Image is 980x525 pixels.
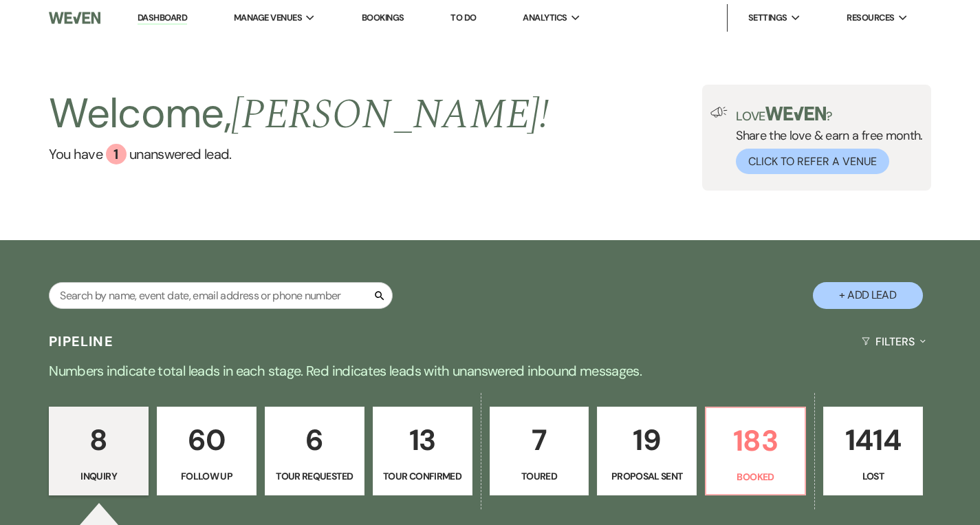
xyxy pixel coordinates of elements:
[362,12,404,23] a: Bookings
[856,323,931,360] button: Filters
[847,11,894,25] span: Resources
[728,107,923,174] div: Share the love & earn a free month.
[49,407,149,496] a: 8Inquiry
[832,417,914,463] p: 1414
[58,469,140,484] p: Inquiry
[234,11,302,25] span: Manage Venues
[736,107,923,122] p: Love ?
[231,83,549,147] span: [PERSON_NAME] !
[606,417,688,463] p: 19
[382,469,464,484] p: Tour Confirmed
[499,417,580,463] p: 7
[49,85,549,144] h2: Welcome,
[715,418,796,464] p: 183
[832,469,914,484] p: Lost
[523,11,567,25] span: Analytics
[450,12,476,23] a: To Do
[736,149,889,174] button: Click to Refer a Venue
[49,144,549,164] a: You have 1 unanswered lead.
[499,469,580,484] p: Toured
[705,407,806,496] a: 183Booked
[490,407,589,496] a: 7Toured
[710,107,728,118] img: loud-speaker-illustration.svg
[765,107,827,120] img: weven-logo-green.svg
[274,417,356,463] p: 6
[138,12,187,25] a: Dashboard
[49,282,393,309] input: Search by name, event date, email address or phone number
[597,407,697,496] a: 19Proposal Sent
[265,407,364,496] a: 6Tour Requested
[748,11,787,25] span: Settings
[373,407,472,496] a: 13Tour Confirmed
[166,469,248,484] p: Follow Up
[106,144,127,164] div: 1
[49,332,113,351] h3: Pipeline
[823,407,923,496] a: 1414Lost
[58,417,140,463] p: 8
[382,417,464,463] p: 13
[715,469,796,484] p: Booked
[813,282,923,309] button: + Add Lead
[157,407,257,496] a: 60Follow Up
[49,3,100,32] img: Weven Logo
[166,417,248,463] p: 60
[606,469,688,484] p: Proposal Sent
[274,469,356,484] p: Tour Requested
